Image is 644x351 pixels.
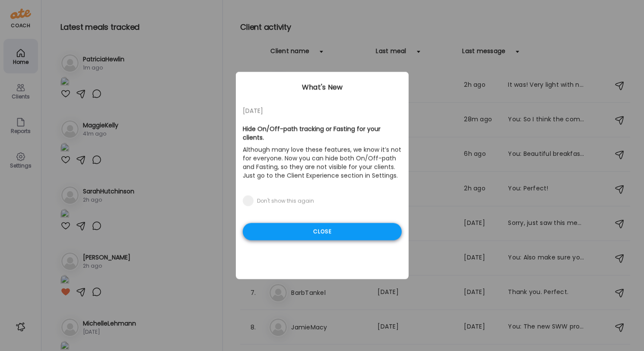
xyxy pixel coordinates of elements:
b: Hide On/Off-path tracking or Fasting for your clients. [243,125,381,142]
div: What's New [236,82,409,93]
div: Don't show this again [257,198,314,205]
div: [DATE] [243,106,402,116]
div: Close [243,223,402,240]
p: Although many love these features, we know it’s not for everyone. Now you can hide both On/Off-pa... [243,144,402,182]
